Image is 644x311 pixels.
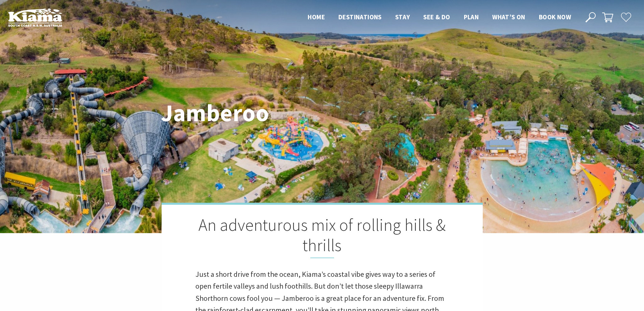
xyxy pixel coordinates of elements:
h1: Jamberoo [161,99,352,126]
nav: Main Menu [301,12,578,23]
span: Book now [539,13,571,21]
span: What’s On [492,13,525,21]
span: Plan [464,13,479,21]
h2: An adventurous mix of rolling hills & thrills [195,215,449,258]
span: Home [308,13,325,21]
span: See & Do [423,13,450,21]
span: Stay [395,13,410,21]
span: Destinations [338,13,382,21]
img: Kiama Logo [8,8,62,27]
